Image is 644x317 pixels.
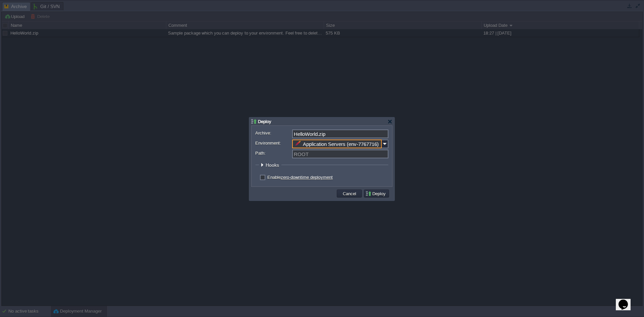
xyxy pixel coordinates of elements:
a: zero-downtime deployment [281,175,333,180]
label: Archive: [255,129,291,137]
button: Cancel [341,191,358,197]
iframe: chat widget [616,290,637,310]
label: Environment: [255,140,291,147]
span: Deploy [258,119,271,124]
button: Deploy [365,191,388,197]
label: Path: [255,150,291,157]
span: Hooks [266,162,281,168]
label: Enable [267,175,333,180]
